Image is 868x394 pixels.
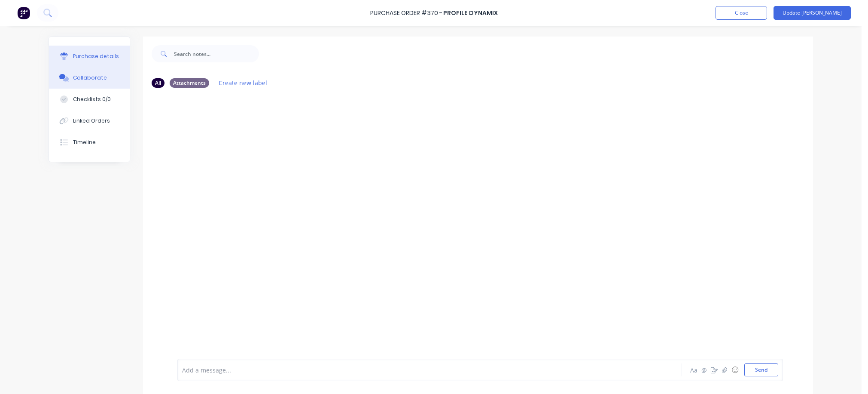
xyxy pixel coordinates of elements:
[730,365,740,375] button: ☺
[443,9,498,18] div: Profile Dynamix
[699,365,709,375] button: @
[370,9,442,18] div: Purchase Order #370 -
[716,6,767,20] button: Close
[73,74,107,82] div: Collaborate
[73,139,96,146] div: Timeline
[73,52,119,60] div: Purchase details
[73,117,110,125] div: Linked Orders
[174,45,259,62] input: Search notes...
[17,6,30,19] img: Factory
[744,363,778,376] button: Send
[170,78,209,88] div: Attachments
[49,110,130,132] button: Linked Orders
[49,132,130,153] button: Timeline
[688,365,699,375] button: Aa
[774,6,851,20] button: Update [PERSON_NAME]
[152,78,164,88] div: All
[73,95,111,103] div: Checklists 0/0
[49,89,130,110] button: Checklists 0/0
[214,77,272,89] button: Create new label
[49,67,130,89] button: Collaborate
[49,46,130,67] button: Purchase details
